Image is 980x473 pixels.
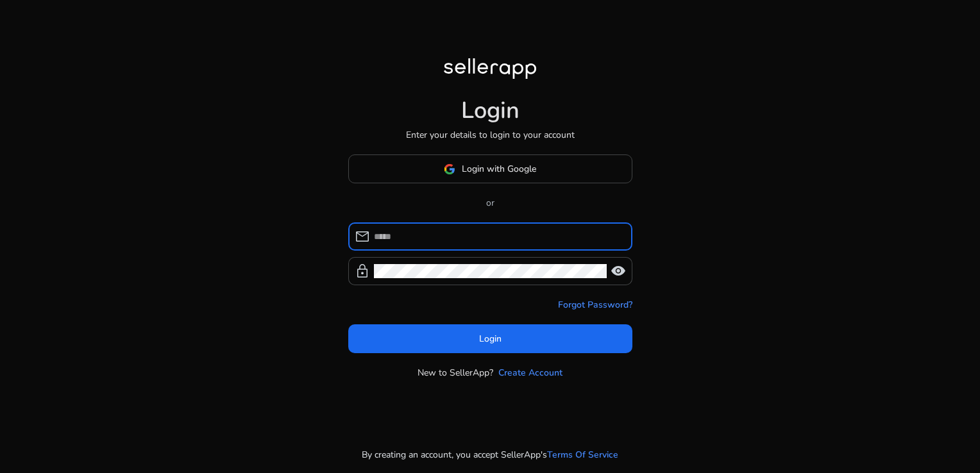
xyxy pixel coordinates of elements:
h1: Login [461,97,520,124]
button: Login with Google [348,154,632,183]
a: Forgot Password? [558,298,632,311]
a: Create Account [498,366,562,379]
span: mail [355,229,370,244]
p: or [348,196,632,210]
p: New to SellerApp? [418,366,493,379]
span: Login with Google [462,162,536,176]
a: Terms Of Service [547,448,618,461]
img: google-logo.svg [444,163,455,175]
span: visibility [611,263,626,279]
p: Enter your details to login to your account [406,128,575,142]
button: Login [348,324,632,353]
span: lock [355,263,370,279]
span: Login [479,332,502,345]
